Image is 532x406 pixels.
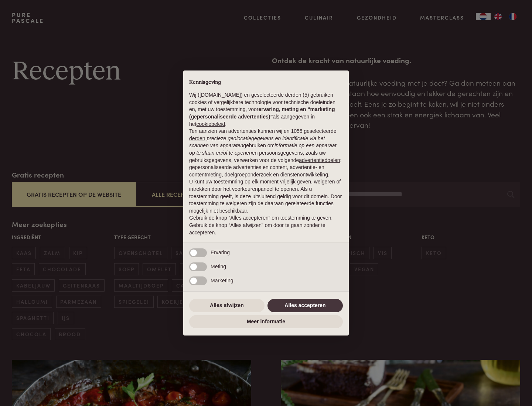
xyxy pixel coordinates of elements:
[189,106,335,120] strong: ervaring, meting en “marketing (gepersonaliseerde advertenties)”
[189,142,337,156] em: informatie op een apparaat op te slaan en/of te openen
[189,299,265,312] button: Alles afwijzen
[189,315,343,328] button: Meer informatie
[299,157,340,164] button: advertentiedoelen
[211,250,230,255] span: Ervaring
[189,135,205,142] button: derden
[189,135,325,149] em: precieze geolocatiegegevens en identificatie via het scannen van apparaten
[211,264,226,269] span: Meting
[189,79,343,86] h2: Kennisgeving
[189,92,343,128] p: Wij ([DOMAIN_NAME]) en geselecteerde derden (5) gebruiken cookies of vergelijkbare technologie vo...
[267,299,343,312] button: Alles accepteren
[189,178,343,214] p: U kunt uw toestemming op elk moment vrijelijk geven, weigeren of intrekken door het voorkeurenpan...
[189,128,343,178] p: Ten aanzien van advertenties kunnen wij en 1055 geselecteerde gebruiken om en persoonsgegevens, z...
[211,278,233,283] span: Marketing
[189,214,343,236] p: Gebruik de knop “Alles accepteren” om toestemming te geven. Gebruik de knop “Alles afwijzen” om d...
[196,121,225,127] a: cookiebeleid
